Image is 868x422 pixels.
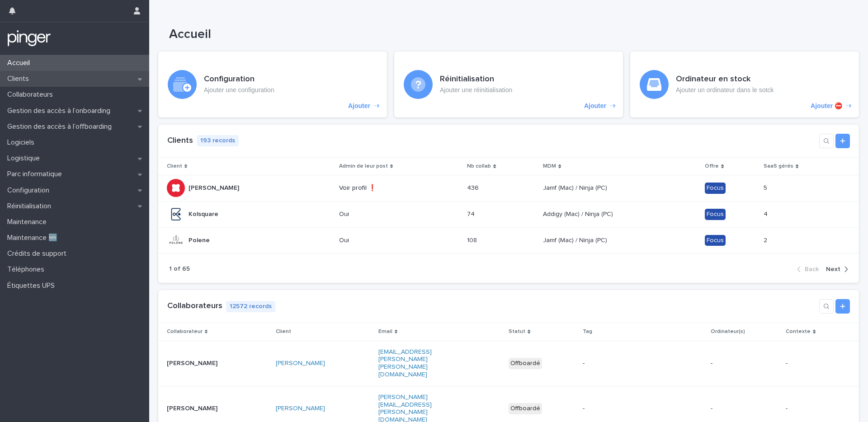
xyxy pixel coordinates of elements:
button: Next [822,265,848,273]
a: Ajouter [394,52,623,117]
p: Accueil [4,59,37,67]
p: Ajouter une configuration [204,86,274,94]
img: mTgBEunGTSyRkCgitkcU [7,29,51,47]
p: - [583,405,647,413]
a: [PERSON_NAME] [276,360,325,367]
p: Nb collab [467,161,491,171]
div: Focus [705,183,726,194]
p: 74 [467,209,476,218]
h3: Réinitialisation [440,75,512,84]
p: Addigy (Mac) / Ninja (PC) [543,209,615,218]
span: Back [805,266,819,272]
p: Configuration [4,186,57,195]
p: - [711,360,775,367]
a: Add new record [835,134,850,148]
p: Parc informatique [4,170,69,178]
p: 193 records [197,135,239,146]
h1: Accueil [169,27,609,42]
p: Admin de leur post [339,161,388,171]
p: Logistique [4,154,47,163]
a: Clients [167,136,193,145]
p: Ajouter un ordinateur dans le sotck [676,86,774,94]
p: Tag [583,327,592,337]
p: Téléphones [4,265,52,274]
tr: [PERSON_NAME][PERSON_NAME] [PERSON_NAME] [EMAIL_ADDRESS][PERSON_NAME][PERSON_NAME][DOMAIN_NAME]Of... [158,341,859,386]
p: Oui [339,211,415,218]
p: Client [276,327,291,337]
span: Next [826,266,840,272]
p: 108 [467,235,479,244]
button: Back [797,265,822,273]
p: 1 of 65 [169,265,190,273]
tr: PolenePolene Oui108108 Jamf (Mac) / Ninja (PC)Jamf (Mac) / Ninja (PC) Focus22 [158,227,859,253]
p: Jamf (Mac) / Ninja (PC) [543,235,609,244]
p: Email [378,327,392,337]
p: 436 [467,183,481,192]
a: Ajouter [158,52,387,117]
p: - [786,360,850,367]
p: Gestion des accès à l’offboarding [4,122,119,131]
p: Crédits de support [4,249,74,258]
p: Voir profil ❗ [339,184,415,192]
p: Maintenance 🆕 [4,234,65,242]
a: Collaborateurs [167,302,222,310]
p: - [583,360,647,367]
p: Oui [339,237,415,244]
p: Jamf (Mac) / Ninja (PC) [543,183,609,192]
a: [EMAIL_ADDRESS][PERSON_NAME][PERSON_NAME][DOMAIN_NAME] [378,349,432,378]
p: Offre [705,161,719,171]
h3: Configuration [204,75,274,84]
p: Polene [189,235,212,244]
div: Focus [705,235,726,246]
p: Ajouter [584,102,606,110]
tr: KolsquareKolsquare Oui7474 Addigy (Mac) / Ninja (PC)Addigy (Mac) / Ninja (PC) Focus44 [158,201,859,227]
p: Collaborateurs [4,90,60,99]
p: 12572 records [226,301,275,312]
a: Add new record [835,299,850,314]
p: [PERSON_NAME] [167,358,219,367]
p: MDM [543,161,556,171]
div: Offboardé [509,403,542,414]
p: [PERSON_NAME] [167,403,219,413]
p: Kolsquare [189,209,220,218]
p: 2 [764,235,769,244]
p: 4 [764,209,769,218]
p: 5 [764,183,769,192]
a: Ajouter ⛔️ [630,52,859,117]
p: Étiquettes UPS [4,281,62,290]
tr: [PERSON_NAME][PERSON_NAME] Voir profil ❗436436 Jamf (Mac) / Ninja (PC)Jamf (Mac) / Ninja (PC) Foc... [158,175,859,201]
p: Collaborateur [167,327,203,337]
p: - [711,405,775,413]
div: Focus [705,209,726,220]
h3: Ordinateur en stock [676,75,774,84]
p: Clients [4,75,36,83]
div: Offboardé [509,358,542,369]
p: Statut [509,327,525,337]
p: Client [167,161,182,171]
p: Réinitialisation [4,202,58,211]
p: Ajouter une réinitialisation [440,86,512,94]
a: [PERSON_NAME] [276,405,325,413]
p: Maintenance [4,218,54,226]
p: Contexte [786,327,811,337]
p: Logiciels [4,138,42,147]
p: Gestion des accès à l’onboarding [4,107,118,115]
p: [PERSON_NAME] [189,183,241,192]
p: Ordinateur(s) [711,327,745,337]
p: Ajouter ⛔️ [811,102,842,110]
p: SaaS gérés [764,161,793,171]
p: - [786,405,850,413]
p: Ajouter [348,102,370,110]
